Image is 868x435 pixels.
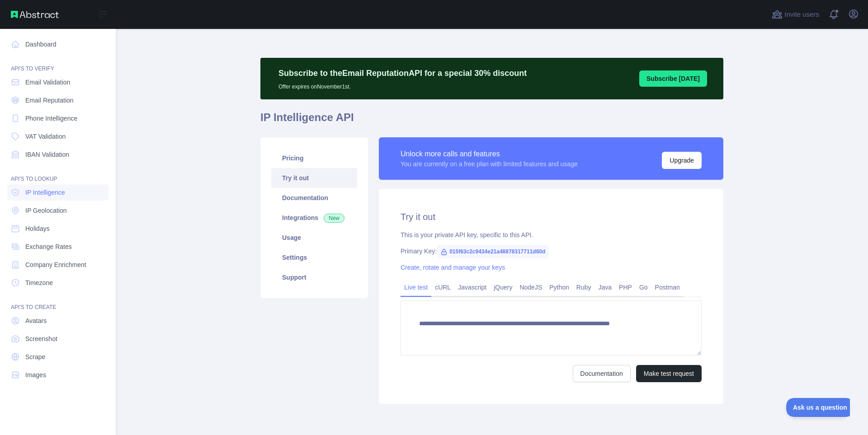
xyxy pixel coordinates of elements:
[573,365,631,382] a: Documentation
[7,275,108,291] a: Timezone
[25,352,45,361] span: Scrape
[7,293,108,311] div: API'S TO CREATE
[7,331,108,347] a: Screenshot
[401,210,702,223] h2: Try it out
[25,242,72,251] span: Exchange Rates
[662,152,702,169] button: Upgrade
[437,245,549,258] span: 015f63c2c9434e21a48878317711d60d
[546,280,573,295] a: Python
[271,148,357,168] a: Pricing
[7,92,108,108] a: Email Reputation
[7,110,108,126] a: Phone Intelligence
[639,70,707,87] button: Subscribe [DATE]
[11,11,59,18] img: Abstract API
[278,67,527,80] p: Subscribe to the Email Reputation API for a special 30 % discount
[636,280,651,295] a: Go
[271,168,357,188] a: Try it out
[271,228,357,248] a: Usage
[651,280,684,295] a: Postman
[7,257,108,273] a: Company Enrichment
[7,164,108,182] div: API'S TO LOOKUP
[25,96,74,105] span: Email Reputation
[516,280,546,295] a: NodeJS
[454,280,490,295] a: Javascript
[278,80,527,90] p: Offer expires on November 1st.
[25,206,67,215] span: IP Geolocation
[7,239,108,255] a: Exchange Rates
[401,280,431,295] a: Live test
[7,36,108,52] a: Dashboard
[573,280,595,295] a: Ruby
[25,188,65,197] span: IP Intelligence
[7,313,108,329] a: Avatars
[7,128,108,145] a: VAT Validation
[784,9,819,20] span: Invite users
[431,280,454,295] a: cURL
[490,280,516,295] a: jQuery
[401,149,578,159] div: Unlock more calls and features
[786,398,850,417] iframe: Toggle Customer Support
[25,78,70,87] span: Email Validation
[271,188,357,208] a: Documentation
[636,365,702,382] button: Make test request
[7,202,108,219] a: IP Geolocation
[25,370,46,379] span: Images
[25,114,77,123] span: Phone Intelligence
[401,247,702,256] div: Primary Key:
[25,224,50,233] span: Holidays
[25,316,47,325] span: Avatars
[25,260,86,269] span: Company Enrichment
[271,208,357,228] a: Integrations New
[7,54,108,72] div: API'S TO VERIFY
[7,146,108,163] a: IBAN Validation
[401,159,578,168] div: You are currently on a free plan with limited features and usage
[260,110,723,132] h1: IP Intelligence API
[7,220,108,237] a: Holidays
[7,74,108,90] a: Email Validation
[615,280,636,295] a: PHP
[595,280,616,295] a: Java
[324,214,344,223] span: New
[25,132,66,141] span: VAT Validation
[271,267,357,287] a: Support
[770,7,821,22] button: Invite users
[7,184,108,201] a: IP Intelligence
[7,367,108,383] a: Images
[7,349,108,365] a: Scrape
[25,278,53,287] span: Timezone
[25,150,69,159] span: IBAN Validation
[271,248,357,267] a: Settings
[401,230,702,239] div: This is your private API key, specific to this API.
[25,334,57,343] span: Screenshot
[401,264,505,271] a: Create, rotate and manage your keys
